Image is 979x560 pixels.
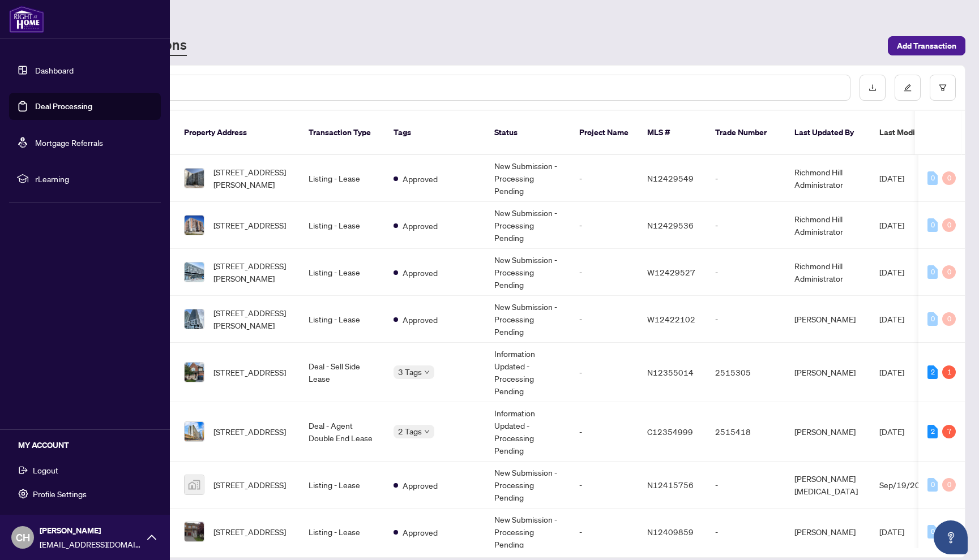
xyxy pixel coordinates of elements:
[300,296,384,343] td: Listing - Lease
[398,365,422,378] span: 3 Tags
[706,402,785,462] td: 2515418
[403,479,438,492] span: Approved
[485,249,570,296] td: New Submission - Processing Pending
[213,479,286,491] span: [STREET_ADDRESS]
[647,220,694,230] span: N12429536
[213,307,290,331] span: [STREET_ADDRESS][PERSON_NAME]
[927,525,938,539] div: 0
[942,312,956,326] div: 0
[706,155,785,202] td: -
[785,462,870,509] td: [PERSON_NAME][MEDICAL_DATA]
[869,84,877,92] span: download
[213,166,290,191] span: [STREET_ADDRESS][PERSON_NAME]
[570,462,638,509] td: -
[403,313,438,326] span: Approved
[927,478,938,492] div: 0
[485,343,570,402] td: Information Updated - Processing Pending
[403,526,438,539] span: Approved
[33,485,87,503] span: Profile Settings
[879,173,904,183] span: [DATE]
[570,402,638,462] td: -
[647,527,694,537] span: N12409859
[647,173,694,183] span: N12429549
[785,111,870,155] th: Last Updated By
[185,363,204,382] img: thumbnail-img
[570,509,638,555] td: -
[403,173,438,185] span: Approved
[300,509,384,555] td: Listing - Lease
[706,202,785,249] td: -
[785,249,870,296] td: Richmond Hill Administrator
[213,219,286,231] span: [STREET_ADDRESS]
[185,422,204,441] img: thumbnail-img
[879,267,904,277] span: [DATE]
[895,75,921,101] button: edit
[16,529,30,545] span: CH
[485,296,570,343] td: New Submission - Processing Pending
[785,155,870,202] td: Richmond Hill Administrator
[706,343,785,402] td: 2515305
[485,402,570,462] td: Information Updated - Processing Pending
[185,262,204,282] img: thumbnail-img
[185,475,204,494] img: thumbnail-img
[785,509,870,555] td: [PERSON_NAME]
[213,525,286,538] span: [STREET_ADDRESS]
[35,65,74,75] a: Dashboard
[927,218,938,232] div: 0
[213,425,286,438] span: [STREET_ADDRESS]
[485,509,570,555] td: New Submission - Processing Pending
[942,425,956,438] div: 7
[300,343,384,402] td: Deal - Sell Side Lease
[33,461,58,479] span: Logout
[879,427,904,437] span: [DATE]
[570,202,638,249] td: -
[706,249,785,296] td: -
[485,462,570,509] td: New Submission - Processing Pending
[647,427,693,437] span: C12354999
[18,439,161,451] h5: MY ACCOUNT
[175,111,300,155] th: Property Address
[213,366,286,378] span: [STREET_ADDRESS]
[870,111,972,155] th: Last Modified Date
[40,524,142,537] span: [PERSON_NAME]
[638,111,706,155] th: MLS #
[40,538,142,550] span: [EMAIL_ADDRESS][DOMAIN_NAME]
[570,111,638,155] th: Project Name
[213,260,290,285] span: [STREET_ADDRESS][PERSON_NAME]
[185,309,204,329] img: thumbnail-img
[879,314,904,324] span: [DATE]
[897,37,956,55] span: Add Transaction
[403,219,438,232] span: Approved
[706,296,785,343] td: -
[300,402,384,462] td: Deal - Agent Double End Lease
[570,155,638,202] td: -
[942,365,956,379] div: 1
[35,137,103,148] a: Mortgage Referrals
[647,367,694,377] span: N12355014
[300,249,384,296] td: Listing - Lease
[879,126,948,139] span: Last Modified Date
[927,365,938,379] div: 2
[35,101,92,111] a: Deal Processing
[927,265,938,279] div: 0
[785,402,870,462] td: [PERSON_NAME]
[942,218,956,232] div: 0
[485,202,570,249] td: New Submission - Processing Pending
[424,369,430,375] span: down
[785,343,870,402] td: [PERSON_NAME]
[424,429,430,434] span: down
[9,460,161,480] button: Logout
[185,169,204,188] img: thumbnail-img
[934,520,968,554] button: Open asap
[879,480,930,490] span: Sep/19/2025
[300,202,384,249] td: Listing - Lease
[647,480,694,490] span: N12415756
[927,425,938,438] div: 2
[939,84,947,92] span: filter
[879,220,904,230] span: [DATE]
[942,478,956,492] div: 0
[785,296,870,343] td: [PERSON_NAME]
[930,75,956,101] button: filter
[647,314,695,324] span: W12422102
[485,111,570,155] th: Status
